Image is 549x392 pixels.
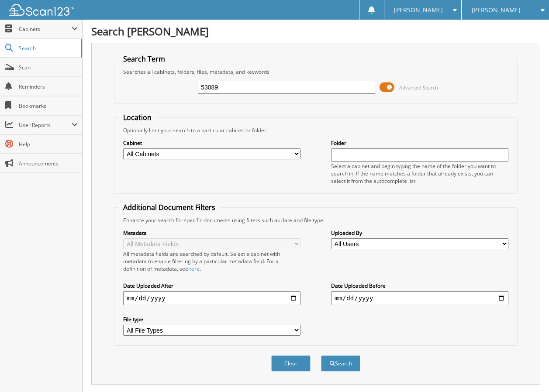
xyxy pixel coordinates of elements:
span: Help [19,141,78,148]
span: Scan [19,64,78,71]
label: Folder [331,139,508,147]
label: Date Uploaded After [123,282,300,289]
a: here [188,265,200,272]
span: Reminders [19,83,78,90]
button: Search [321,355,360,371]
img: scan123-logo-white.svg [9,4,74,16]
span: Bookmarks [19,102,78,110]
span: User Reports [19,121,72,129]
div: All metadata fields are searched by default. Select a cabinet with metadata to enable filtering b... [123,250,300,272]
span: Announcements [19,160,78,167]
label: Uploaded By [331,229,508,237]
span: Advanced Search [399,84,438,91]
div: Enhance your search for specific documents using filters such as date and file type. [119,217,512,224]
label: Metadata [123,229,300,237]
span: [PERSON_NAME] [472,7,521,13]
label: Cabinet [123,139,300,147]
input: end [331,291,508,305]
div: Select a cabinet and begin typing the name of the folder you want to search in. If the name match... [331,162,508,185]
legend: Additional Document Filters [119,203,220,212]
h1: Search [PERSON_NAME] [91,24,540,38]
legend: Search Term [119,54,169,64]
input: start [123,291,300,305]
span: Search [19,45,76,52]
label: Date Uploaded Before [331,282,508,289]
div: Optionally limit your search to a particular cabinet or folder [119,127,512,134]
span: Cabinets [19,25,72,33]
label: File type [123,316,300,323]
legend: Location [119,113,156,122]
div: Searches all cabinets, folders, files, metadata, and keywords [119,68,512,76]
span: [PERSON_NAME] [394,7,443,13]
button: Clear [271,355,311,371]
